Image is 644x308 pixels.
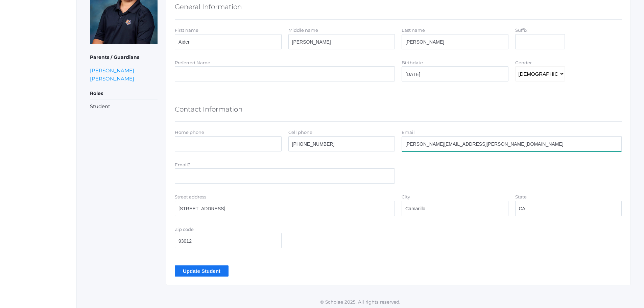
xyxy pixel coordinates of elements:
label: Last name [402,27,425,33]
label: State [515,194,527,199]
a: [PERSON_NAME] [90,67,134,74]
label: Middle name [288,27,318,33]
label: Suffix [515,27,527,33]
li: Student [90,103,158,111]
label: Home phone [175,129,204,135]
p: © Scholae 2025. All rights reserved. [76,299,644,305]
a: [PERSON_NAME] [90,75,134,82]
h5: Contact Information [175,103,242,115]
h5: Parents / Guardians [90,52,158,63]
label: Street address [175,194,206,199]
label: First name [175,27,198,33]
input: Update Student [175,265,229,277]
label: City [402,194,410,199]
h5: Roles [90,88,158,99]
label: Zip code [175,227,194,232]
label: Gender [515,60,532,65]
label: Birthdate [402,60,423,65]
label: Cell phone [288,129,312,135]
label: Email [402,129,415,135]
label: Preferred Name [175,60,210,65]
h5: General Information [175,1,242,13]
label: Email2 [175,162,190,167]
